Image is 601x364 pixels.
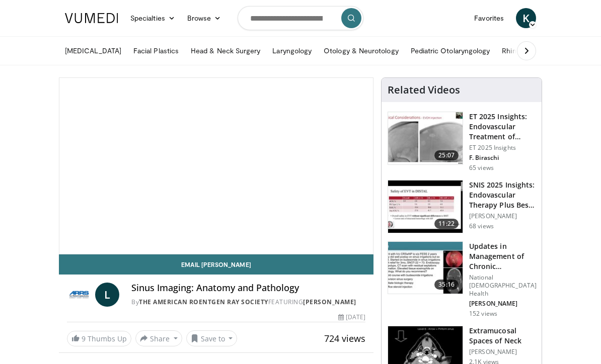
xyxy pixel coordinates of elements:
input: Search topics, interventions [238,6,363,30]
video-js: Video Player [59,78,373,254]
span: 11:22 [434,219,459,229]
p: 152 views [469,310,497,318]
p: F. Biraschi [469,154,536,162]
h3: Updates in Management of Chronic [MEDICAL_DATA]: Intraoffice Procedu… [469,241,537,271]
a: 9 Thumbs Up [67,331,131,346]
img: 64cf3e7e-776d-44c8-b4e2-23f3eb3a680d.150x105_q85_crop-smart_upscale.jpg [388,180,463,233]
img: The American Roentgen Ray Society [67,283,91,307]
img: c20de9dd-50c9-4884-9bdc-d16a71105075.150x105_q85_crop-smart_upscale.jpg [388,112,463,164]
a: Email [PERSON_NAME] [59,254,373,275]
a: [MEDICAL_DATA] [59,41,127,61]
a: [PERSON_NAME] [303,298,356,306]
a: Head & Neck Surgery [185,41,266,61]
button: Share [135,330,182,346]
a: 25:07 ET 2025 Insights: Endovascular Treatment of Chronic Subdural Hematom… ET 2025 Insights F. B... [388,112,536,172]
a: Specialties [124,8,181,28]
span: 724 views [324,332,365,344]
p: National [DEMOGRAPHIC_DATA] Health [469,274,537,298]
h4: Sinus Imaging: Anatomy and Pathology [131,283,365,294]
p: [PERSON_NAME] [469,212,536,220]
a: Browse [181,8,228,28]
span: 9 [82,334,86,343]
a: 11:22 SNIS 2025 Insights: Endovascular Therapy Plus Best Medical Treatment… [PERSON_NAME] 68 views [388,180,536,233]
h3: ET 2025 Insights: Endovascular Treatment of Chronic Subdural Hematom… [469,112,536,142]
span: 25:07 [434,150,459,160]
a: The American Roentgen Ray Society [139,298,268,306]
a: Otology & Neurotology [318,41,404,61]
p: ET 2025 Insights [469,144,536,152]
a: Facial Plastics [127,41,185,61]
p: 68 views [469,222,494,230]
p: [PERSON_NAME] [469,300,537,308]
span: 35:16 [434,280,459,290]
img: 4d46ad28-bf85-4ffa-992f-e5d3336e5220.150x105_q85_crop-smart_upscale.jpg [388,242,463,294]
h3: Extramucosal Spaces of Neck [469,326,536,346]
a: Laryngology [266,41,318,61]
p: [PERSON_NAME] [469,348,536,356]
a: K [516,8,536,28]
a: L [95,283,119,307]
button: Save to [186,330,238,346]
h3: SNIS 2025 Insights: Endovascular Therapy Plus Best Medical Treatment… [469,180,536,210]
a: Rhinology & Allergy [496,41,570,61]
a: 35:16 Updates in Management of Chronic [MEDICAL_DATA]: Intraoffice Procedu… National [DEMOGRAPHIC... [388,241,536,318]
img: VuMedi Logo [65,13,118,23]
div: By FEATURING [131,298,365,307]
div: [DATE] [338,313,365,322]
a: Pediatric Otolaryngology [405,41,496,61]
h4: Related Videos [388,84,460,96]
a: Favorites [468,8,510,28]
p: 65 views [469,164,494,172]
